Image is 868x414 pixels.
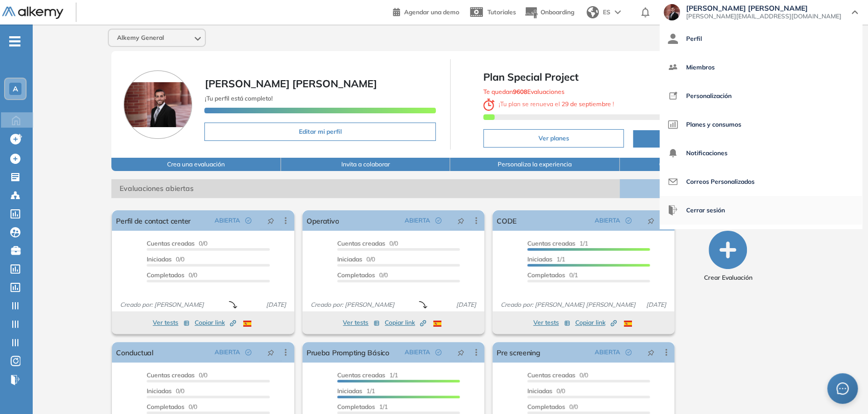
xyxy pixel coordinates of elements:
[337,371,385,379] span: Cuentas creadas
[527,239,575,247] span: Cuentas creadas
[147,403,184,410] span: Completados
[116,300,208,309] span: Creado por: [PERSON_NAME]
[527,239,588,247] span: 1/1
[527,387,552,395] span: Iniciadas
[836,382,849,395] span: message
[337,239,385,247] span: Cuentas creadas
[281,158,451,171] button: Invita a colaborar
[647,348,654,356] span: pushpin
[527,387,565,395] span: 0/0
[337,387,362,395] span: Iniciadas
[147,403,197,410] span: 0/0
[527,403,578,410] span: 0/0
[337,271,388,279] span: 0/0
[483,88,565,95] span: Te quedan Evaluaciones
[668,34,678,44] img: icon
[147,271,184,279] span: Completados
[116,342,153,362] a: Conductual
[686,55,715,80] span: Miembros
[116,210,191,231] a: Perfil de contact center
[267,348,274,356] span: pushpin
[595,348,620,357] span: ABIERTA
[337,255,375,263] span: 0/0
[603,8,611,17] span: ES
[668,198,725,223] button: Cerrar sesión
[404,8,459,16] span: Agendar una demo
[215,216,240,225] span: ABIERTA
[686,4,841,12] span: [PERSON_NAME] [PERSON_NAME]
[450,212,472,229] button: pushpin
[195,316,236,329] button: Copiar link
[668,119,678,130] img: icon
[195,318,236,327] span: Copiar link
[668,62,678,72] img: icon
[668,141,854,165] a: Notificaciones
[483,100,614,108] span: ¡ Tu plan se renueva el !
[9,40,20,42] i: -
[527,371,588,379] span: 0/0
[243,321,251,327] img: ESP
[450,158,620,171] button: Personaliza la experiencia
[642,300,670,309] span: [DATE]
[640,344,662,360] button: pushpin
[111,179,620,198] span: Evaluaciones abiertas
[595,216,620,225] span: ABIERTA
[147,239,207,247] span: 0/0
[703,273,752,282] span: Crear Evaluación
[433,321,441,327] img: ESP
[267,216,274,225] span: pushpin
[260,212,282,229] button: pushpin
[703,231,752,282] button: Crear Evaluación
[686,141,728,165] span: Notificaciones
[307,342,389,362] a: Prueba Prompting Básico
[624,321,632,327] img: ESP
[668,169,854,194] a: Correos Personalizados
[686,27,702,51] span: Perfil
[686,112,741,137] span: Planes y consumos
[337,403,375,410] span: Completados
[147,255,184,263] span: 0/0
[435,217,441,224] span: check-circle
[435,349,441,355] span: check-circle
[111,158,281,171] button: Crea una evaluación
[497,342,541,362] a: Pre screening
[343,316,380,329] button: Ver tests
[307,210,339,231] a: Operativo
[337,403,388,410] span: 1/1
[147,371,207,379] span: 0/0
[620,179,789,198] button: Ver todas las evaluaciones
[245,349,251,355] span: check-circle
[541,8,574,16] span: Onboarding
[524,2,574,23] button: Onboarding
[497,210,517,231] a: CODE
[640,212,662,229] button: pushpin
[337,387,375,395] span: 1/1
[668,112,854,137] a: Planes y consumos
[483,99,495,111] img: clock-svg
[668,84,854,108] a: Personalización
[2,7,63,19] img: Logo
[527,371,575,379] span: Cuentas creadas
[147,271,197,279] span: 0/0
[147,255,172,263] span: Iniciadas
[575,318,617,327] span: Copiar link
[527,271,578,279] span: 0/1
[560,100,613,108] b: 29 de septiembre
[452,300,480,309] span: [DATE]
[124,70,192,139] img: Foto de perfil
[575,316,617,329] button: Copiar link
[527,271,565,279] span: Completados
[483,69,775,85] span: Plan Special Project
[147,387,172,395] span: Iniciadas
[668,177,678,187] img: icon
[625,217,631,224] span: check-circle
[668,27,854,51] a: Perfil
[307,300,398,309] span: Creado por: [PERSON_NAME]
[457,216,464,225] span: pushpin
[668,91,678,101] img: icon
[204,123,436,141] button: Editar mi perfil
[337,271,375,279] span: Completados
[450,344,472,360] button: pushpin
[260,344,282,360] button: pushpin
[215,348,240,357] span: ABIERTA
